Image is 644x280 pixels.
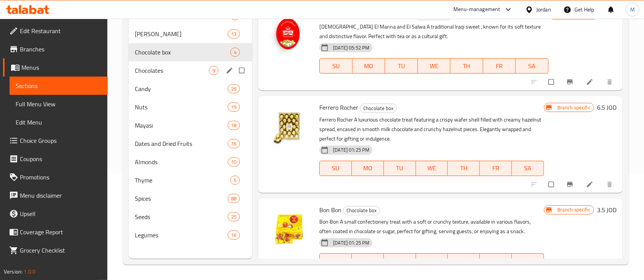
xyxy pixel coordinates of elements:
button: FR [480,161,512,176]
span: Mayasi [135,121,228,130]
span: 16 [228,140,239,147]
span: 18 [228,122,239,129]
span: Chocolate box [360,104,396,113]
button: SA [516,58,549,74]
span: FR [483,163,509,174]
button: TU [384,253,416,269]
div: items [230,48,240,57]
div: Mayasi18 [129,116,252,134]
span: Chocolate box [135,48,230,57]
button: MO [352,253,384,269]
span: MO [356,61,382,72]
a: Edit menu item [586,181,595,188]
button: delete [601,74,620,90]
span: SA [519,61,545,72]
div: Dates and Dried Fruits16 [129,134,252,153]
h6: 7 JOD [602,10,616,20]
span: SU [323,256,349,267]
button: TU [385,58,418,74]
a: Choice Groups [3,131,108,150]
a: Menu disclaimer [3,186,108,205]
div: Chocolate box [343,206,380,215]
span: Branches [20,45,102,54]
span: Select to update [544,177,560,192]
span: Select to update [544,75,560,89]
span: MO [355,256,381,267]
div: Legumes16 [129,226,252,244]
span: Chocolates [135,66,209,75]
span: 1.0.0 [24,267,36,277]
button: Branch-specific-item [561,176,580,193]
a: Edit Menu [10,113,108,131]
span: TU [387,163,413,174]
span: [PERSON_NAME] [135,29,228,38]
span: 88 [228,195,239,202]
span: Menus [21,63,102,72]
span: Nuts [135,102,228,112]
div: Seeds25 [129,208,252,226]
a: Edit Restaurant [3,22,108,40]
span: Bon Bon [319,204,341,216]
img: Ferrero Rocher [264,102,313,151]
div: Makhlouta [135,29,228,38]
h6: 6.5 JOD [597,102,616,113]
button: TU [384,161,416,176]
div: Menu-management [453,5,500,14]
span: TH [451,163,477,174]
div: items [228,230,240,240]
div: Thyme5 [129,171,252,189]
a: Promotions [3,168,108,186]
span: SU [323,61,349,72]
span: Sections [16,81,102,90]
button: TH [448,161,480,176]
a: Upsell [3,205,108,223]
button: SU [319,58,352,74]
span: 5 [231,177,239,184]
span: Menu disclaimer [20,191,102,200]
a: Branches [3,40,108,58]
div: Legumes [135,230,228,240]
a: Edit menu item [586,78,595,86]
div: items [228,84,240,93]
span: Seeds [135,212,228,221]
div: Spices88 [129,189,252,208]
span: Coupons [20,154,102,163]
div: Almonds [135,157,228,166]
a: Coverage Report [3,223,108,241]
div: items [228,212,240,221]
button: SU [319,253,352,269]
button: MO [352,161,384,176]
span: FR [483,256,509,267]
span: TH [451,256,477,267]
span: SU [323,163,349,174]
span: MO [355,163,381,174]
span: [DATE] 01:25 PM [330,239,372,246]
button: edit [225,66,236,75]
span: Full Menu View [16,99,102,109]
span: Edit Menu [16,118,102,127]
div: items [230,176,240,185]
span: TU [388,61,415,72]
div: items [228,194,240,203]
button: Branch-specific-item [561,74,580,90]
span: Spices [135,194,228,203]
span: Version: [4,267,23,277]
span: Upsell [20,209,102,218]
span: TH [453,61,480,72]
button: FR [483,58,516,74]
span: TU [387,256,413,267]
div: Candy26 [129,80,252,98]
button: WE [416,253,448,269]
div: Candy [135,84,228,93]
span: 25 [228,213,239,221]
img: Bon Bon [264,205,313,253]
div: items [228,157,240,166]
span: 4 [231,49,239,56]
span: WE [419,163,445,174]
div: [PERSON_NAME]13 [129,25,252,43]
span: Coverage Report [20,227,102,237]
span: Thyme [135,176,230,185]
div: Jordan [536,5,551,14]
